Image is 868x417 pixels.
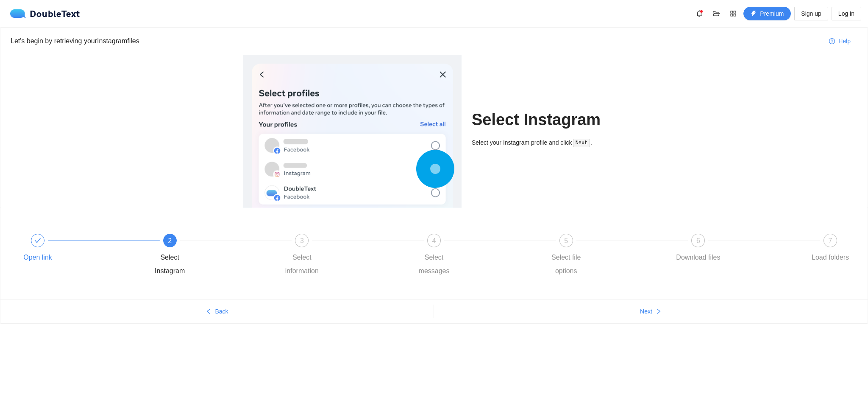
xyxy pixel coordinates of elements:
img: logo [10,9,30,18]
div: 7Load folders [806,234,855,264]
div: Select messages [409,251,459,278]
span: appstore [727,10,740,17]
div: Load folders [812,251,849,264]
div: Select information [277,251,326,278]
div: Select your Instagram profile and click . [472,138,625,148]
div: Download files [676,251,720,264]
button: thunderboltPremium [743,7,791,20]
code: Next [573,139,590,147]
span: left [206,308,211,315]
span: Premium [760,9,784,18]
span: 5 [564,237,568,244]
span: right [656,308,662,315]
div: 4Select messages [409,234,542,278]
div: 5Select file options [542,234,674,278]
div: Select file options [542,251,591,278]
a: logoDoubleText [10,9,80,18]
span: 3 [300,237,304,244]
span: 7 [829,237,832,244]
button: appstore [726,7,740,20]
span: Help [838,36,851,46]
button: folder-open [709,7,723,20]
div: Open link [23,251,52,264]
button: leftBack [0,305,434,318]
span: 4 [432,237,436,244]
span: Next [640,307,652,316]
span: thunderbolt [751,11,757,17]
span: Sign up [801,9,821,18]
button: bell [693,7,706,20]
span: 6 [696,237,700,244]
button: Nextright [434,305,868,318]
div: 3Select information [277,234,409,278]
span: bell [693,10,706,17]
button: question-circleHelp [822,34,857,48]
div: Let's begin by retrieving your Instagram files [11,36,822,46]
span: Log in [838,9,854,18]
div: 2Select Instagram [145,234,278,278]
span: question-circle [829,38,835,45]
button: Log in [832,7,861,20]
span: 2 [168,237,172,244]
button: Sign up [794,7,828,20]
div: Select Instagram [145,251,195,278]
span: folder-open [710,10,723,17]
div: DoubleText [10,9,80,18]
h1: Select Instagram [472,110,625,130]
span: check [34,237,41,244]
div: 6Download files [673,234,806,264]
div: Open link [13,234,145,264]
span: Back [215,307,228,316]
